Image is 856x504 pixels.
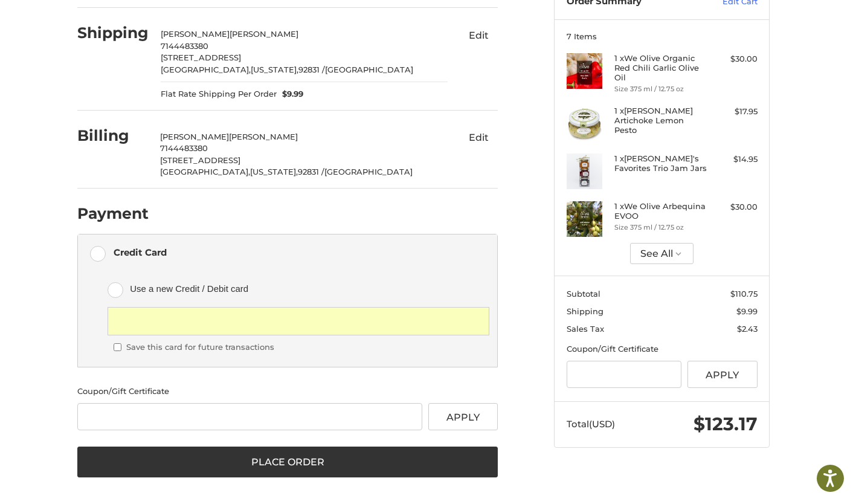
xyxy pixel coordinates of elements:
div: Coupon/Gift Certificate [77,386,498,398]
span: [US_STATE], [251,65,298,74]
li: Size 375 ml / 12.75 oz [614,84,707,94]
span: [PERSON_NAME] [230,29,298,39]
h3: 7 Items [567,31,758,41]
span: 7144483380 [160,143,208,153]
p: We're away right now. Please check back later! [17,18,137,28]
button: Edit [459,25,498,45]
span: [GEOGRAPHIC_DATA] [325,65,413,74]
span: [PERSON_NAME] [161,29,230,39]
span: 92831 / [298,65,325,74]
span: Subtotal [567,289,600,299]
button: Apply [687,361,758,388]
span: 92831 / [298,167,324,176]
span: $123.17 [693,413,758,435]
h4: 1 x We Olive Arbequina EVOO [614,201,707,221]
span: [PERSON_NAME] [160,132,229,141]
button: Edit [459,128,498,147]
label: Save this card for future transactions [126,341,274,354]
span: Sales Tax [567,324,604,334]
h4: 1 x [PERSON_NAME] Artichoke Lemon Pesto [614,106,707,135]
span: Use a new Credit / Debit card [130,279,472,299]
span: 7144483380 [161,41,208,51]
div: $17.95 [710,106,758,118]
span: [GEOGRAPHIC_DATA], [160,167,250,176]
span: [STREET_ADDRESS] [160,155,240,165]
div: Coupon/Gift Certificate [567,343,758,355]
button: Open LiveChat chat widget [139,16,153,30]
button: See All [630,243,693,264]
input: Gift Certificate or Coupon Code [77,403,422,430]
span: Total (USD) [567,418,615,430]
span: $110.75 [730,289,758,299]
span: [US_STATE], [250,167,298,176]
h2: Shipping [77,24,149,42]
li: Size 375 ml / 12.75 oz [614,222,707,233]
span: Flat Rate Shipping Per Order [161,88,277,100]
span: [PERSON_NAME] [229,132,298,141]
h4: 1 x [PERSON_NAME]'s Favorites Trio Jam Jars [614,153,707,173]
div: Credit Card [114,242,167,262]
div: $30.00 [710,53,758,65]
button: Apply [428,403,498,430]
input: Gift Certificate or Coupon Code [567,361,682,388]
h2: Billing [77,126,148,145]
div: $14.95 [710,153,758,166]
span: [GEOGRAPHIC_DATA] [324,167,413,176]
span: $2.43 [737,324,758,334]
span: [STREET_ADDRESS] [161,53,241,62]
h2: Payment [77,204,149,223]
span: $9.99 [277,88,304,100]
button: Place Order [77,447,498,478]
div: $30.00 [710,201,758,213]
span: [GEOGRAPHIC_DATA], [161,65,251,74]
iframe: Secure card payment input frame [116,315,481,327]
span: Shipping [567,306,603,316]
span: $9.99 [736,306,758,316]
h4: 1 x We Olive Organic Red Chili Garlic Olive Oil [614,53,707,83]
